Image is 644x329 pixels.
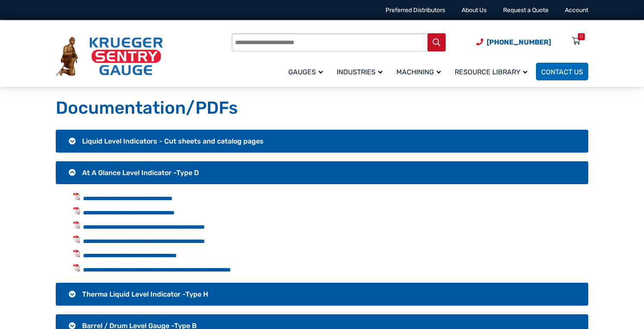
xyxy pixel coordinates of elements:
span: Industries [337,68,383,76]
a: Machining [391,61,450,82]
span: Liquid Level Indicators - Cut sheets and catalog pages [82,137,264,145]
a: Preferred Distributors [386,6,445,14]
a: Request a Quote [503,6,548,14]
h1: Documentation/PDFs [56,97,588,119]
a: Industries [332,61,391,82]
span: Gauges [288,68,323,76]
span: Resource Library [455,68,527,76]
a: About Us [462,6,487,14]
a: Contact Us [536,63,588,80]
span: Contact Us [541,68,583,76]
span: [PHONE_NUMBER] [487,38,551,46]
span: At A Glance Level Indicator -Type D [82,169,199,177]
div: 0 [580,33,583,40]
img: Krueger Sentry Gauge [56,37,163,77]
span: Machining [396,68,441,76]
a: Resource Library [450,61,536,82]
a: Gauges [283,61,332,82]
a: Account [565,6,588,14]
a: Phone Number (920) 434-8860 [476,37,551,48]
span: Therma Liquid Level Indicator -Type H [82,290,208,298]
